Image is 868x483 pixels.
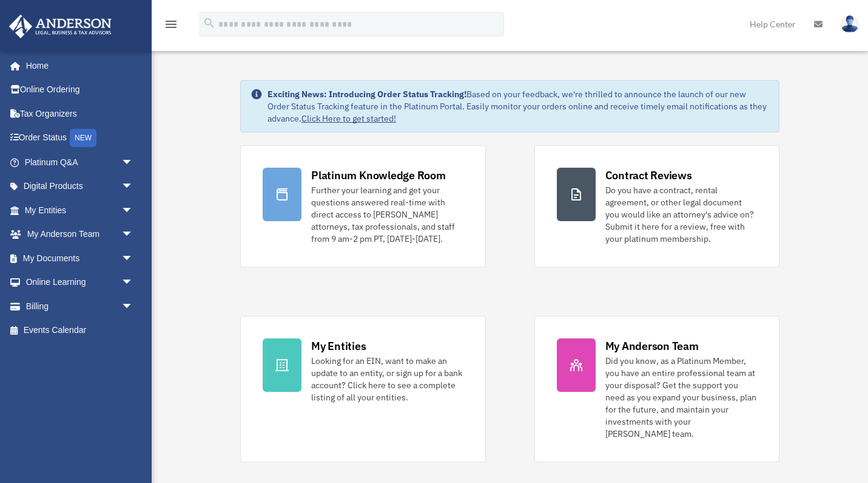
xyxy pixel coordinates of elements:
div: My Anderson Team [605,338,699,354]
i: menu [164,17,178,32]
span: arrow_drop_down [121,222,146,247]
a: My Anderson Team Did you know, as a Platinum Member, you have an entire professional team at your... [534,316,779,462]
a: Digital Productsarrow_drop_down [8,174,152,199]
div: Further your learning and get your questions answered real-time with direct access to [PERSON_NAM... [311,184,463,245]
a: Order StatusNEW [8,126,152,151]
div: Based on your feedback, we're thrilled to announce the launch of our new Order Status Tracking fe... [267,88,769,125]
a: menu [164,21,178,32]
a: Billingarrow_drop_down [8,294,152,318]
a: My Entities Looking for an EIN, want to make an update to an entity, or sign up for a bank accoun... [240,316,485,462]
img: Anderson Advisors Platinum Portal [5,15,115,38]
div: My Entities [311,338,366,354]
div: Contract Reviews [605,168,692,183]
div: Looking for an EIN, want to make an update to an entity, or sign up for a bank account? Click her... [311,355,463,403]
a: Tax Organizers [8,101,152,126]
span: arrow_drop_down [121,270,146,295]
a: Platinum Knowledge Room Further your learning and get your questions answered real-time with dire... [240,145,485,267]
span: arrow_drop_down [121,294,146,319]
div: NEW [70,129,96,147]
span: arrow_drop_down [121,150,146,175]
a: Platinum Q&Aarrow_drop_down [8,150,152,174]
a: Click Here to get started! [301,113,396,124]
a: Events Calendar [8,318,152,343]
div: Did you know, as a Platinum Member, you have an entire professional team at your disposal? Get th... [605,355,757,440]
span: arrow_drop_down [121,174,146,199]
a: Home [8,53,146,78]
a: Online Ordering [8,78,152,102]
i: search [203,16,216,30]
img: User Pic [841,15,859,33]
span: arrow_drop_down [121,246,146,271]
strong: Exciting News: Introducing Order Status Tracking! [267,89,466,100]
a: Contract Reviews Do you have a contract, rental agreement, or other legal document you would like... [534,145,779,267]
a: My Entitiesarrow_drop_down [8,198,152,222]
a: My Documentsarrow_drop_down [8,246,152,270]
div: Platinum Knowledge Room [311,168,446,183]
a: My Anderson Teamarrow_drop_down [8,222,152,247]
span: arrow_drop_down [121,198,146,223]
a: Online Learningarrow_drop_down [8,270,152,295]
div: Do you have a contract, rental agreement, or other legal document you would like an attorney's ad... [605,184,757,245]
